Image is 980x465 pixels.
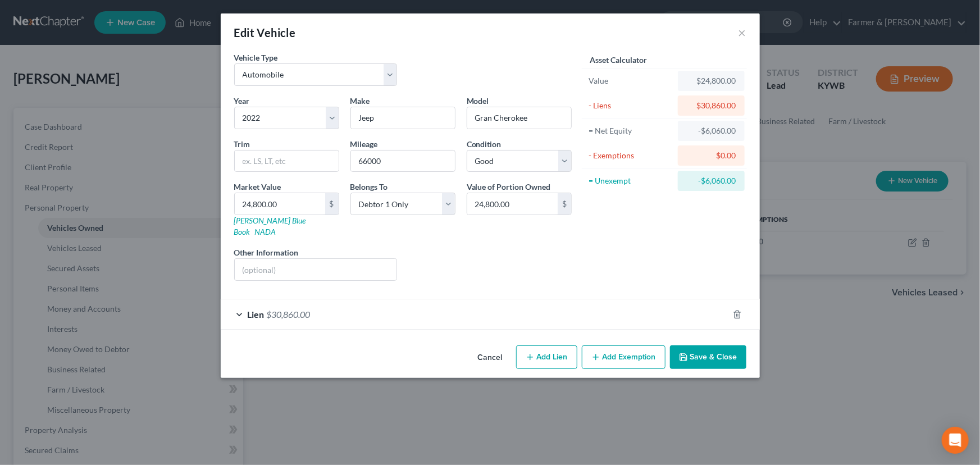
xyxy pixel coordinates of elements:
[235,193,325,215] input: 0.00
[687,175,736,186] div: -$6,060.00
[589,175,673,186] div: = Unexempt
[467,193,558,215] input: 0.00
[589,125,673,136] div: = Net Equity
[325,193,339,215] div: $
[351,107,455,129] input: ex. Nissan
[687,100,736,111] div: $30,860.00
[590,54,647,66] label: Asset Calculator
[234,52,278,63] label: Vehicle Type
[687,150,736,161] div: $0.00
[467,107,571,129] input: ex. Altima
[469,347,512,369] button: Cancel
[687,125,736,136] div: -$6,060.00
[582,345,666,369] button: Add Exemption
[558,193,571,215] div: $
[235,259,397,280] input: (optional)
[589,100,673,111] div: - Liens
[234,138,250,150] label: Trim
[589,75,673,86] div: Value
[467,138,502,150] label: Condition
[516,345,577,369] button: Add Lien
[267,309,311,320] span: $30,860.00
[350,138,378,150] label: Mileage
[670,345,746,369] button: Save & Close
[589,150,673,161] div: - Exemptions
[248,309,265,320] span: Lien
[467,95,489,107] label: Model
[234,247,299,258] label: Other Information
[351,151,455,172] input: --
[234,95,250,107] label: Year
[234,25,296,40] div: Edit Vehicle
[350,96,370,106] span: Make
[942,427,969,454] div: Open Intercom Messenger
[687,75,736,86] div: $24,800.00
[234,216,306,236] a: [PERSON_NAME] Blue Book
[255,227,276,236] a: NADA
[467,181,551,193] label: Value of Portion Owned
[234,181,281,193] label: Market Value
[350,182,388,192] span: Belongs To
[235,151,339,172] input: ex. LS, LT, etc
[739,26,746,39] button: ×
